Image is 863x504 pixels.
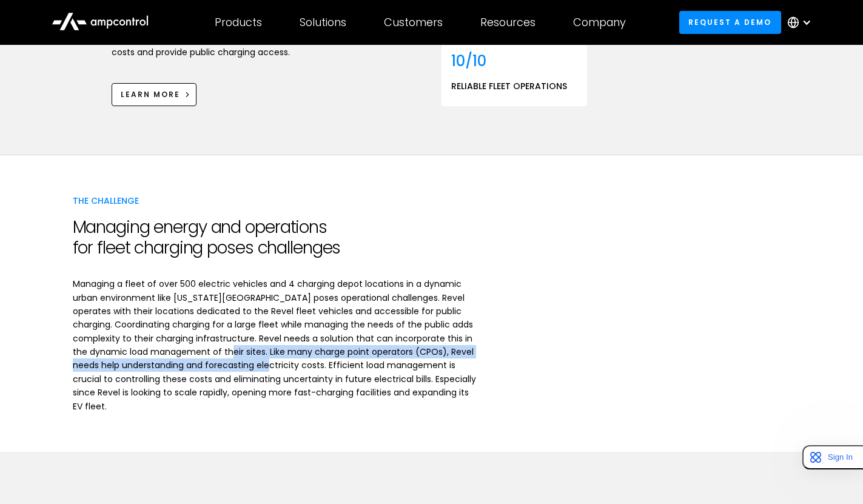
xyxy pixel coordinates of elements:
[573,16,626,29] div: Company
[505,194,800,349] iframe: Revel Mini Video The Challenge
[480,16,536,29] div: Resources
[73,217,477,258] h2: Managing energy and operations for fleet charging poses challenges
[384,16,443,29] div: Customers
[300,16,346,29] div: Solutions
[215,16,262,29] div: Products
[679,11,781,33] a: Request a demo
[451,53,486,69] div: 10/10
[112,32,318,59] p: Revel uses Ampcontrol’s software to reduce fuel costs and provide public charging access.
[451,79,567,93] p: Reliable Fleet Operations
[73,194,477,207] p: The Challenge
[121,89,180,100] div: learn more
[112,83,197,106] a: learn more
[73,277,477,413] p: Managing a fleet of over 500 electric vehicles and 4 charging depot locations in a dynamic urban ...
